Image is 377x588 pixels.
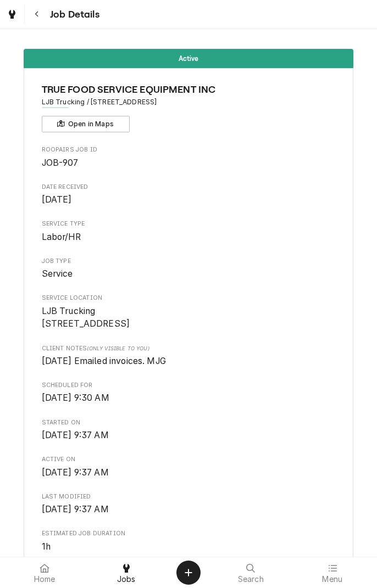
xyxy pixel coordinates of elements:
span: Service [42,268,73,279]
span: Home [34,575,56,584]
span: Name [42,82,336,97]
span: [DATE] 9:37 AM [42,430,109,440]
span: Scheduled For [42,391,336,405]
a: Jobs [86,559,167,586]
div: Service Type [42,220,336,243]
div: Last Modified [42,492,336,516]
div: Started On [42,418,336,442]
span: Job Type [42,267,336,281]
button: Open in Maps [42,116,130,132]
span: Started On [42,429,336,442]
span: [DATE] [42,194,72,205]
span: 1h [42,541,51,552]
span: Last Modified [42,492,336,501]
span: Active On [42,466,336,479]
span: Started On [42,418,336,427]
a: Home [4,559,85,586]
div: Estimated Job Duration [42,529,336,553]
div: Client Information [42,82,336,132]
div: Job Type [42,257,336,281]
button: Navigate back [27,4,47,24]
span: Scheduled For [42,381,336,390]
span: Date Received [42,193,336,206]
span: Roopairs Job ID [42,156,336,170]
span: [DATE] 9:37 AM [42,467,109,478]
span: [DATE] Emailed invoices. MJG [42,356,166,366]
span: Client Notes [42,344,336,353]
span: Roopairs Job ID [42,145,336,154]
span: Active On [42,455,336,464]
span: Estimated Job Duration [42,529,336,538]
span: Job Details [47,7,99,22]
span: LJB Trucking [STREET_ADDRESS] [42,306,130,329]
div: Date Received [42,183,336,206]
span: (Only Visible to You) [87,345,149,351]
a: Search [210,559,291,586]
div: Service Location [42,294,336,331]
span: Menu [322,575,342,584]
span: Service Type [42,231,336,244]
span: Search [238,575,264,584]
span: Job Type [42,257,336,266]
span: Estimated Job Duration [42,540,336,553]
div: Roopairs Job ID [42,145,336,169]
div: Scheduled For [42,381,336,405]
span: Service Location [42,294,336,303]
span: Address [42,97,336,107]
span: Last Modified [42,503,336,516]
div: Active On [42,455,336,479]
div: Status [24,49,353,68]
a: Menu [292,559,373,586]
span: Service Type [42,220,336,228]
span: Labor/HR [42,232,81,242]
span: Active [179,55,199,62]
span: Date Received [42,183,336,192]
span: [DATE] 9:30 AM [42,393,109,403]
span: [DATE] 9:37 AM [42,504,109,514]
span: [object Object] [42,355,336,368]
a: Go to Jobs [2,4,22,24]
button: Create Object [176,561,201,585]
span: Jobs [117,575,136,584]
span: JOB-907 [42,158,79,168]
span: Service Location [42,305,336,331]
div: [object Object] [42,344,336,368]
